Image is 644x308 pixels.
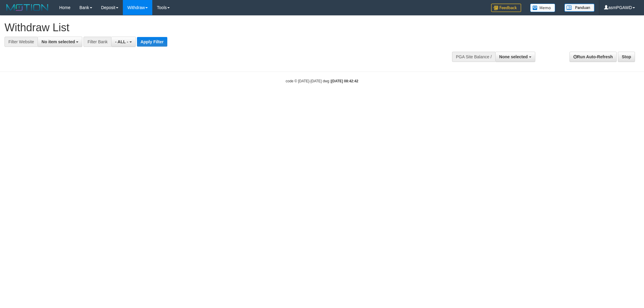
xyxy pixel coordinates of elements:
button: - ALL - [111,37,135,47]
img: Button%20Memo.svg [530,4,555,12]
button: None selected [495,52,535,62]
button: No item selected [38,37,82,47]
span: None selected [499,54,528,59]
img: MOTION_logo.png [5,3,50,12]
div: Filter Website [5,37,38,47]
h1: Withdraw List [5,22,423,34]
div: Filter Bank [84,37,111,47]
a: Stop [618,52,635,62]
span: - ALL - [115,39,128,44]
button: Apply Filter [137,37,167,47]
span: No item selected [41,39,75,44]
a: Run Auto-Refresh [570,52,617,62]
img: panduan.png [564,4,594,12]
div: PGA Site Balance / [452,52,495,62]
strong: [DATE] 08:42:42 [331,79,358,83]
img: Feedback.jpg [491,4,521,12]
small: code © [DATE]-[DATE] dwg | [286,79,358,83]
